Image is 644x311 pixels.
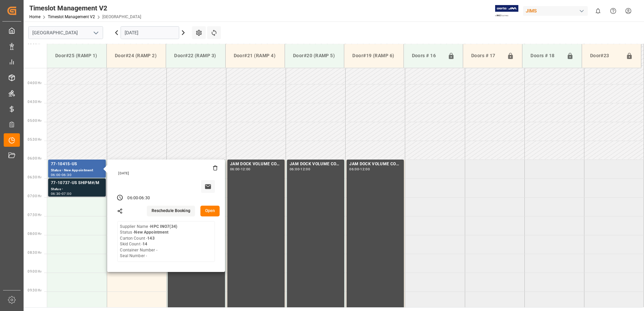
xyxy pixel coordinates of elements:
div: 06:00 [290,168,299,171]
span: 09:00 Hr [28,270,41,273]
div: Supplier Name - Status - Carton Count - Skid Count - Container Number - Seal Number - [120,224,177,259]
div: Status - New Appointment [51,168,103,173]
span: 08:00 Hr [28,232,41,236]
button: open menu [91,28,101,38]
span: 05:00 Hr [28,119,41,123]
button: Reschedule Booking [147,206,195,216]
span: 09:30 Hr [28,288,41,292]
div: JAM DOCK VOLUME CONTROL [290,161,342,168]
span: 06:30 Hr [28,175,41,179]
div: 06:30 [51,192,61,195]
a: Timeslot Management V2 [48,14,95,19]
div: Door#21 (RAMP 4) [231,49,279,62]
div: - [61,173,62,176]
div: 06:00 [127,195,138,201]
b: 143 [147,236,154,241]
button: Open [200,206,220,216]
img: Exertis%20JAM%20-%20Email%20Logo.jpg_1722504956.jpg [495,5,518,17]
b: 14 [142,242,147,246]
span: 08:30 Hr [28,251,41,254]
span: 04:30 Hr [28,100,41,104]
div: Doors # 18 [528,49,563,62]
input: DD.MM.YYYY [121,26,179,39]
div: JAM DOCK VOLUME CONTROL [230,161,282,168]
div: - [299,168,300,171]
div: 06:00 [349,168,359,171]
div: 06:00 [230,168,240,171]
div: Timeslot Management V2 [29,3,141,13]
div: 06:00 [51,173,61,176]
div: [DATE] [116,171,218,176]
button: show 0 new notifications [590,3,606,19]
div: Door#23 [587,49,623,62]
div: Doors # 17 [469,49,504,62]
span: 06:00 Hr [28,157,41,160]
div: Door#24 (RAMP 2) [112,49,160,62]
div: 12:00 [360,168,370,171]
div: - [359,168,360,171]
div: Door#19 (RAMP 6) [350,49,398,62]
span: 07:00 Hr [28,194,41,198]
div: - [240,168,241,171]
div: 06:30 [62,173,71,176]
div: 12:00 [241,168,251,171]
b: New Appointment [134,230,168,235]
button: JIMS [523,4,590,17]
div: 07:00 [62,192,71,195]
div: 77-10415-US [51,161,103,168]
div: - [138,195,139,201]
div: Doors # 16 [409,49,445,62]
div: 12:00 [300,168,310,171]
div: JIMS [523,6,588,16]
span: 04:00 Hr [28,81,41,85]
div: JAM DOCK VOLUME CONTROL [349,161,401,168]
div: 77-10737-US SHIPM#/M [51,180,103,186]
div: Door#25 (RAMP 1) [53,49,101,62]
button: Help Center [606,3,621,19]
a: Home [29,14,40,19]
b: HPC INO7(34) [150,224,177,229]
div: Status - [51,186,103,192]
div: 06:30 [139,195,150,201]
div: - [61,192,62,195]
span: 05:30 Hr [28,138,41,141]
div: Door#20 (RAMP 5) [290,49,339,62]
span: 07:30 Hr [28,213,41,217]
input: Type to search/select [28,26,103,39]
div: Door#22 (RAMP 3) [171,49,220,62]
